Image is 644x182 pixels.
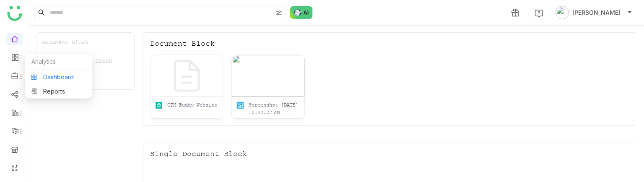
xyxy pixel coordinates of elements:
img: avatar [556,6,569,19]
img: article.svg [155,101,163,109]
div: Document Block [36,33,134,52]
img: search-type.svg [275,10,282,16]
img: 6858f8b3594932469e840d5a [232,55,304,96]
img: help.svg [535,9,543,18]
a: Reports [31,88,86,94]
div: Document Block [150,39,215,48]
img: logo [7,6,22,21]
img: png.svg [236,101,244,109]
div: Screenshot [DATE] 10.42.27 AM [249,101,300,116]
div: Single Document Block [150,150,247,158]
button: [PERSON_NAME] [554,6,634,19]
div: GTM Buddy Website [167,101,217,109]
a: Dashboard [31,74,86,80]
div: Analytics [25,54,92,70]
span: [PERSON_NAME] [572,8,621,17]
img: default-img.svg [166,55,208,96]
img: ask-buddy-normal.svg [290,6,313,19]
